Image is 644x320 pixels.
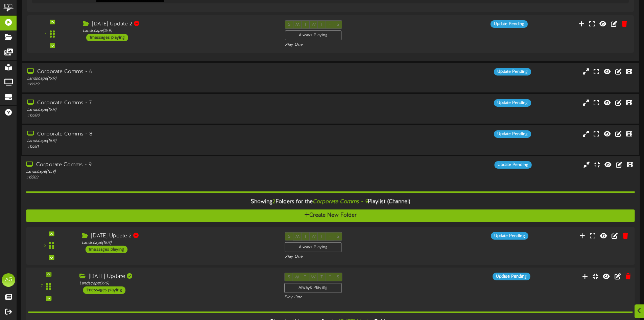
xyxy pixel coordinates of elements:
[27,107,274,113] div: Landscape ( 16:9 )
[284,283,341,293] div: Always Playing
[494,161,531,169] div: Update Pending
[2,273,15,287] div: AG
[21,195,640,210] div: Showing Folders for the Playlist (Channel)
[491,232,528,240] div: Update Pending
[26,169,274,175] div: Landscape ( 16:9 )
[86,34,128,41] div: 1 messages playing
[85,246,127,253] div: 1 messages playing
[44,243,46,249] div: 6
[272,199,275,205] span: 2
[27,144,274,150] div: # 15581
[27,99,274,107] div: Corporate Comms - 7
[27,138,274,144] div: Landscape ( 16:9 )
[26,161,274,169] div: Corporate Comms - 9
[79,273,274,281] div: [DATE] Update
[82,232,275,240] div: [DATE] Update 2
[27,82,274,87] div: # 15579
[83,20,275,28] div: [DATE] Update 2
[285,254,427,260] div: Play One
[285,30,341,40] div: Always Playing
[83,28,275,34] div: Landscape ( 16:9 )
[494,130,531,138] div: Update Pending
[494,99,531,107] div: Update Pending
[79,281,274,286] div: Landscape ( 16:9 )
[27,76,274,82] div: Landscape ( 16:9 )
[313,199,368,205] i: Corporate Comms - 9
[285,242,342,252] div: Always Playing
[493,273,530,280] div: Update Pending
[82,240,275,246] div: Landscape ( 16:9 )
[26,175,274,180] div: # 15583
[83,286,125,294] div: 1 messages playing
[27,130,274,138] div: Corporate Comms - 8
[27,113,274,119] div: # 15580
[284,295,428,301] div: Play One
[26,210,635,222] button: Create New Folder
[491,20,528,28] div: Update Pending
[285,42,427,48] div: Play One
[27,68,274,76] div: Corporate Comms - 6
[494,68,531,76] div: Update Pending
